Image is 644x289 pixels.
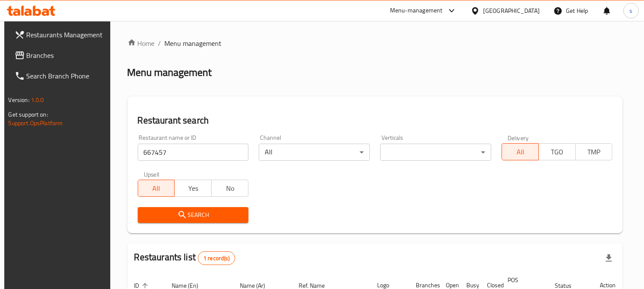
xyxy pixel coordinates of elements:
[8,24,112,45] a: Restaurants Management
[390,6,443,16] div: Menu-management
[127,38,623,48] nav: breadcrumb
[198,254,235,262] span: 1 record(s)
[8,45,112,66] a: Branches
[138,180,175,197] button: All
[483,6,540,15] div: [GEOGRAPHIC_DATA]
[380,144,491,161] div: ​
[599,248,619,268] div: Export file
[505,146,535,158] span: All
[502,143,539,160] button: All
[142,182,172,195] span: All
[165,38,222,48] span: Menu management
[27,30,105,40] span: Restaurants Management
[178,182,208,195] span: Yes
[575,143,613,160] button: TMP
[629,6,632,15] span: s
[138,207,249,223] button: Search
[9,117,63,129] a: Support.OpsPlatform
[579,146,609,158] span: TMP
[138,144,249,161] input: Search for restaurant name or ID..
[538,143,576,160] button: TGO
[215,182,245,195] span: No
[9,94,30,105] span: Version:
[259,144,370,161] div: All
[542,146,572,158] span: TGO
[8,66,112,86] a: Search Branch Phone
[127,66,212,79] h2: Menu management
[145,210,242,220] span: Search
[508,135,529,141] label: Delivery
[158,38,161,48] li: /
[174,180,212,197] button: Yes
[138,114,613,127] h2: Restaurant search
[127,38,155,48] a: Home
[27,50,105,60] span: Branches
[31,94,44,105] span: 1.0.0
[134,251,235,265] h2: Restaurants list
[198,251,235,265] div: Total records count
[27,71,105,81] span: Search Branch Phone
[144,171,160,177] label: Upsell
[211,180,248,197] button: No
[9,109,48,120] span: Get support on:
